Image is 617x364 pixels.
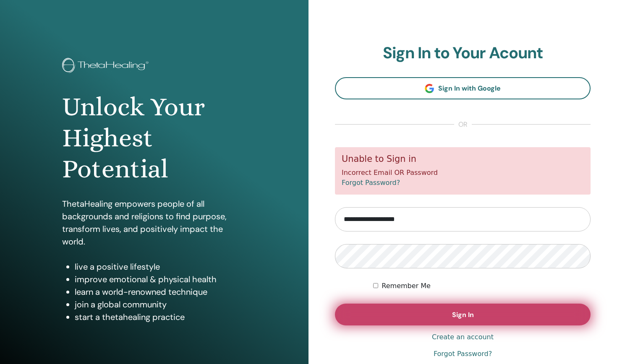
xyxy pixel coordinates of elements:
[75,311,247,323] li: start a thetahealing practice
[75,298,247,311] li: join a global community
[62,198,247,248] p: ThetaHealing empowers people of all backgrounds and religions to find purpose, transform lives, a...
[75,286,247,298] li: learn a world-renowned technique
[335,44,591,63] h2: Sign In to Your Acount
[335,77,591,99] a: Sign In with Google
[382,281,431,291] label: Remember Me
[335,147,591,195] div: Incorrect Email OR Password
[373,281,591,291] div: Keep me authenticated indefinitely or until I manually logout
[75,260,247,273] li: live a positive lifestyle
[75,273,247,286] li: improve emotional & physical health
[432,332,494,342] a: Create an account
[452,310,474,319] span: Sign In
[454,120,472,130] span: or
[62,91,247,185] h1: Unlock Your Highest Potential
[342,179,400,187] a: Forgot Password?
[438,84,501,93] span: Sign In with Google
[342,154,584,164] h5: Unable to Sign in
[335,304,591,325] button: Sign In
[434,349,492,359] a: Forgot Password?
